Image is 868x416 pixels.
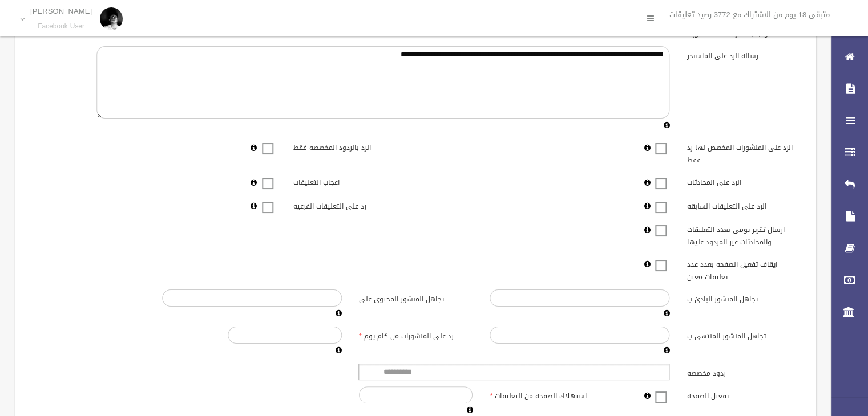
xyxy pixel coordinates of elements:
[285,173,416,189] label: اعجاب التعليقات
[678,173,809,189] label: الرد على المحادثات
[285,197,416,213] label: رد على التعليقات الفرعيه
[350,289,482,305] label: تجاهل المنشور المحتوى على
[678,327,809,342] label: تجاهل المنشور المنتهى ب
[678,138,809,167] label: الرد على المنشورات المخصص لها رد فقط
[350,327,482,342] label: رد على المنشورات من كام يوم
[678,46,809,62] label: رساله الرد على الماسنجر
[678,221,809,249] label: ارسال تقرير يومى بعدد التعليقات والمحادثات غير المردود عليها
[678,289,809,305] label: تجاهل المنشور البادئ ب
[285,138,416,154] label: الرد بالردود المخصصه فقط
[481,386,612,402] label: استهلاك الصفحه من التعليقات
[678,386,809,402] label: تفعيل الصفحه
[30,7,92,15] p: [PERSON_NAME]
[678,197,809,213] label: الرد على التعليقات السابقه
[30,22,92,31] small: Facebook User
[678,255,809,283] label: ايقاف تفعيل الصفحه بعدد عدد تعليقات معين
[678,364,809,380] label: ردود مخصصه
